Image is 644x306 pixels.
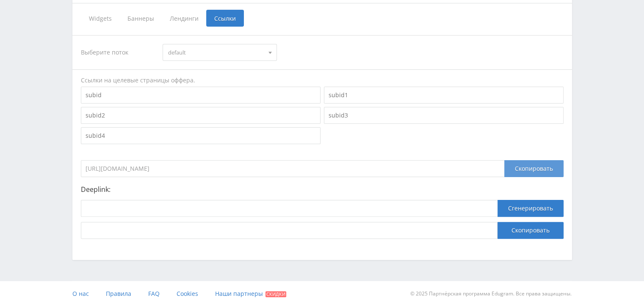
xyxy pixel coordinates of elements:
[81,10,119,27] span: Widgets
[119,10,162,27] span: Баннеры
[81,107,321,124] input: subid2
[498,222,564,239] button: Скопировать
[177,290,198,298] span: Cookies
[81,127,321,144] input: subid4
[504,160,564,177] div: Скопировать
[215,290,263,298] span: Наши партнеры
[324,87,564,104] input: subid1
[162,10,206,27] span: Лендинги
[168,44,264,60] span: default
[498,200,564,217] button: Сгенерировать
[265,291,286,297] span: Скидки
[81,76,564,85] div: Ссылки на целевые страницы оффера.
[148,290,160,298] span: FAQ
[324,107,564,124] input: subid3
[81,186,564,193] p: Deeplink:
[72,290,89,298] span: О нас
[81,87,321,104] input: subid
[106,290,131,298] span: Правила
[81,44,155,61] div: Выберите поток
[206,10,244,27] span: Ссылки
